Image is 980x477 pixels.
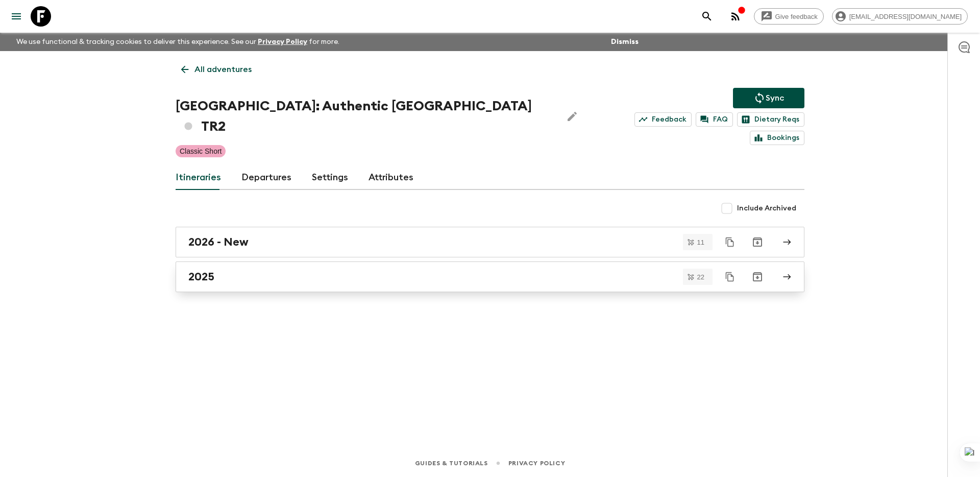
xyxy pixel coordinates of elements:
[176,96,554,137] h1: [GEOGRAPHIC_DATA]: Authentic [GEOGRAPHIC_DATA] TR2
[696,112,733,127] a: FAQ
[508,458,565,469] a: Privacy Policy
[737,203,796,213] span: Include Archived
[194,63,252,76] p: All adventures
[721,233,739,251] button: Duplicate
[766,92,784,104] p: Sync
[747,232,768,252] button: Archive
[721,268,739,286] button: Duplicate
[180,146,222,156] p: Classic Short
[844,13,967,20] span: [EMAIL_ADDRESS][DOMAIN_NAME]
[562,96,582,137] button: Edit Adventure Title
[737,112,804,127] a: Dietary Reqs
[415,458,488,469] a: Guides & Tutorials
[188,270,214,283] h2: 2025
[369,165,413,190] a: Attributes
[691,239,710,246] span: 11
[176,227,804,257] a: 2026 - New
[733,88,804,108] button: Sync adventure departures to the booking engine
[754,8,824,25] a: Give feedback
[12,33,344,51] p: We use functional & tracking cookies to deliver this experience. See our for more.
[176,59,257,80] a: All adventures
[176,261,804,292] a: 2025
[188,235,249,249] h2: 2026 - New
[176,165,221,190] a: Itineraries
[691,274,710,280] span: 22
[312,165,348,190] a: Settings
[750,131,804,145] a: Bookings
[634,112,692,127] a: Feedback
[608,35,641,49] button: Dismiss
[747,267,768,287] button: Archive
[6,6,27,27] button: menu
[697,6,717,27] button: search adventures
[241,165,291,190] a: Departures
[258,38,307,45] a: Privacy Policy
[770,13,823,20] span: Give feedback
[832,8,968,25] div: [EMAIL_ADDRESS][DOMAIN_NAME]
